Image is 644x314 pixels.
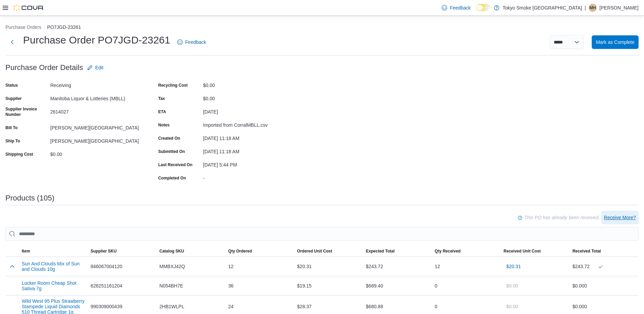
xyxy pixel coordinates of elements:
[203,93,294,101] div: $0.00
[5,24,639,32] nav: An example of EuiBreadcrumbs
[601,211,639,224] button: Receive More?
[14,4,44,11] img: Cova
[158,149,185,154] label: Submitted On
[203,120,294,128] div: Imported from CorralMBLL.csv
[435,248,461,254] span: Qty Received
[5,35,19,49] button: Next
[91,262,122,271] span: 846067004120
[50,122,141,130] div: [PERSON_NAME][GEOGRAPHIC_DATA]
[160,282,183,290] span: N054BH7E
[88,246,157,257] button: Supplier SKU
[158,122,169,128] label: Notes
[590,4,596,12] span: MH
[225,260,294,273] div: 12
[572,248,601,254] span: Received Total
[22,248,30,254] span: Item
[158,109,166,115] label: ETA
[5,152,33,157] label: Shipping Cost
[203,146,294,154] div: [DATE] 11:18 AM
[5,194,54,202] h3: Products (105)
[50,80,141,88] div: Receiving
[5,83,18,88] label: Status
[604,214,636,221] span: Receive More?
[23,33,170,47] h1: Purchase Order PO7JGD-23261
[158,136,180,141] label: Created On
[450,4,471,11] span: Feedback
[600,4,639,12] p: [PERSON_NAME]
[363,279,432,293] div: $689.40
[432,260,501,273] div: 12
[203,80,294,88] div: $0.00
[572,262,636,271] div: $243.72
[503,4,582,12] p: Tokyo Smoke [GEOGRAPHIC_DATA]
[501,246,570,257] button: Received Unit Cost
[432,246,501,257] button: Qty Received
[225,246,294,257] button: Qty Ordered
[50,93,141,101] div: Manitoba Liquor & Lotteries (MBLL)
[19,246,88,257] button: Item
[297,248,332,254] span: Ordered Unit Cost
[5,125,18,130] label: Bill To
[363,300,432,313] div: $680.88
[50,136,141,144] div: [PERSON_NAME][GEOGRAPHIC_DATA]
[174,35,209,49] a: Feedback
[91,248,117,254] span: Supplier SKU
[363,260,432,273] div: $243.72
[158,96,165,101] label: Tax
[294,260,363,273] div: $20.31
[203,133,294,141] div: [DATE] 11:18 AM
[22,261,85,272] button: Sun And Clouds Mix of Sun and Clouds 10g
[589,4,597,12] div: Makaela Harkness
[203,106,294,115] div: [DATE]
[225,279,294,293] div: 36
[22,280,85,291] button: Locker Room Cheap Shot Sativa 7g
[432,300,501,313] div: 0
[506,303,518,310] span: $0.00
[596,39,634,46] span: Mark as Complete
[228,248,252,254] span: Qty Ordered
[5,96,22,101] label: Supplier
[503,248,540,254] span: Received Unit Cost
[5,24,41,30] button: Purchase Orders
[503,279,521,293] button: $0.00
[572,282,636,290] div: $0.00 0
[585,4,586,12] p: |
[158,162,192,168] label: Last Received On
[366,248,394,254] span: Expected Total
[503,300,521,313] button: $0.00
[185,39,206,46] span: Feedback
[203,159,294,168] div: [DATE] 5:44 PM
[158,175,186,181] label: Completed On
[503,260,523,273] button: $20.31
[294,246,363,257] button: Ordered Unit Cost
[363,246,432,257] button: Expected Total
[506,263,521,270] span: $20.31
[5,106,48,117] label: Supplier Invoice Number
[506,282,518,289] span: $0.00
[570,246,639,257] button: Received Total
[524,213,600,222] p: This PO has already been received.
[476,4,491,11] input: Dark Mode
[439,1,473,15] a: Feedback
[432,279,501,293] div: 0
[47,24,81,30] button: PO7JGD-23261
[85,61,106,74] button: Edit
[5,64,83,72] h3: Purchase Order Details
[294,279,363,293] div: $19.15
[158,83,188,88] label: Recycling Cost
[225,300,294,313] div: 24
[91,302,122,311] span: 990309000439
[160,248,184,254] span: Catalog SKU
[5,138,20,144] label: Ship To
[203,173,294,181] div: -
[157,246,226,257] button: Catalog SKU
[50,149,141,157] div: $0.00
[160,262,185,271] span: MMBXJ42Q
[160,302,184,311] span: 2HB1WLPL
[50,106,141,115] div: 2614027
[294,300,363,313] div: $28.37
[95,64,104,71] span: Edit
[572,302,636,311] div: $0.00 0
[592,35,639,49] button: Mark as Complete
